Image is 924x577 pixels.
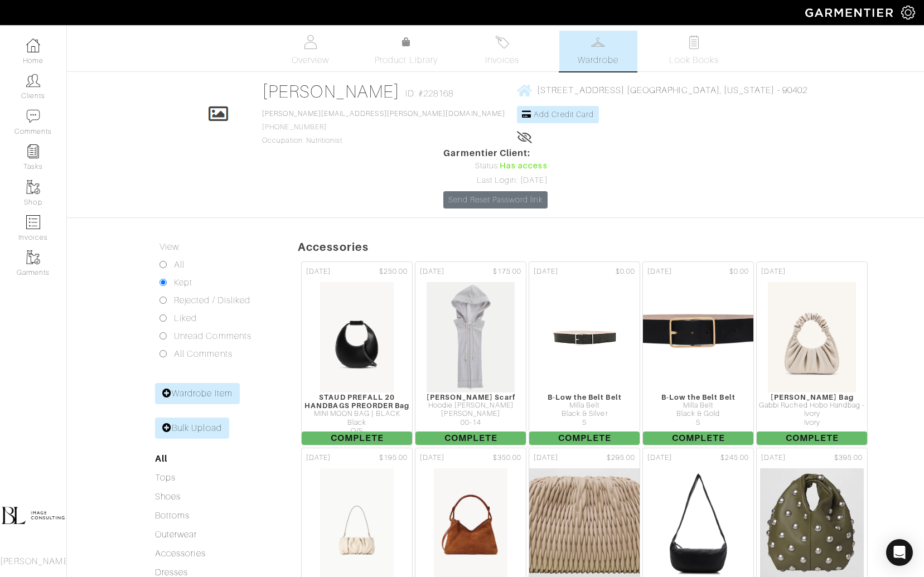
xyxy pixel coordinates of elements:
div: [PERSON_NAME] Scarf [415,393,526,401]
span: $295.00 [607,453,635,463]
div: Black & Gold [643,410,753,418]
a: Tops [155,473,176,483]
span: $175.00 [493,266,521,277]
div: STAUD PREFALL 20 HANDBAGS PREORDER Bag [302,393,412,410]
span: $250.00 [379,266,408,277]
img: dashboard-icon-dbcd8f5a0b271acd01030246c82b418ddd0df26cd7fceb0bd07c9910d44c42f6.png [26,38,40,52]
label: Kept [174,276,192,289]
a: [DATE] $250.00 STAUD PREFALL 20 HANDBAGS PREORDER Bag MINI MOON BAG | BLACK Black O/S Complete [300,260,414,447]
img: garmentier-logo-header-white-b43fb05a5012e4ada735d5af1a66efaba907eab6374d6393d1fbf88cb4ef424d.png [800,3,901,22]
img: orders-27d20c2124de7fd6de4e0e44c1d41de31381a507db9b33961299e4e07d508b8c.svg [495,35,509,49]
span: $245.00 [720,453,749,463]
a: Look Books [655,31,733,71]
img: wZZsgDTXAu9KnH24ELPP9A24 [551,282,618,393]
a: Wardrobe [559,31,637,71]
div: Milla Belt [643,401,753,410]
a: Accessories [155,549,206,559]
span: Wardrobe [578,54,618,67]
div: Gabbi Ruched Hobo Handbag - Ivory [757,401,867,419]
a: Product Library [367,36,446,67]
img: garments-icon-b7da505a4dc4fd61783c78ac3ca0ef83fa9d6f193b1c9dc38574b1d14d53ca28.png [26,250,40,264]
span: [DATE] [420,266,444,277]
div: B-Low the Belt Belt [529,393,640,401]
div: [PERSON_NAME] Bag [757,393,867,401]
a: [DATE] $0.00 B-Low the Belt Belt Milla Belt Black & Gold S Complete [641,260,755,447]
a: All [155,453,167,464]
label: Liked [174,312,197,325]
div: Last Login: [DATE] [443,174,547,187]
span: [PHONE_NUMBER] Occupation: Nutritionist [262,110,505,144]
span: [DATE] [420,453,444,463]
img: clients-icon-6bae9207a08558b7cb47a8932f037763ab4055f8c8b6bfacd5dc20c3e0201464.png [26,74,40,88]
div: Black [302,419,412,427]
a: Overview [272,31,350,71]
span: [DATE] [306,453,331,463]
div: S [529,419,640,427]
span: Complete [757,431,867,445]
img: gear-icon-white-bd11855cb880d31180b6d7d6211b90ccbf57a29d726f0c71d8c61bd08dd39cc2.png [901,6,915,20]
img: vH5Q6kUg4QkyQ7AwR6fjus8i [583,282,814,393]
span: Add Credit Card [534,110,594,119]
span: [DATE] [647,453,672,463]
span: Look Books [669,54,719,67]
label: Unread Comments [174,329,251,343]
div: B-Low the Belt Belt [643,393,753,401]
a: [DATE] $0.00 B-Low the Belt Belt Milla Belt Black & Silver S Complete [528,260,641,447]
span: $350.00 [493,453,521,463]
span: $395.00 [834,453,863,463]
img: reminder-icon-8004d30b9f0a5d33ae49ab947aed9ed385cf756f9e5892f1edd6e32f2345188e.png [26,144,40,158]
div: S [643,419,753,427]
span: $0.00 [729,266,749,277]
img: nZUpoYi4DEQmEWnwUgQDrypT [426,282,515,393]
span: Product Library [375,54,438,67]
img: garments-icon-b7da505a4dc4fd61783c78ac3ca0ef83fa9d6f193b1c9dc38574b1d14d53ca28.png [26,180,40,194]
span: $0.00 [616,266,635,277]
div: Open Intercom Messenger [886,539,913,566]
a: Outerwear [155,530,197,540]
a: Bulk Upload [155,418,229,439]
img: comment-icon-a0a6a9ef722e966f86d9cbdc48e553b5cf19dbc54f86b18d962a5391bc8f6eb6.png [26,109,40,123]
span: Complete [529,431,640,445]
span: [DATE] [534,266,558,277]
img: todo-9ac3debb85659649dc8f770b8b6100bb5dab4b48dedcbae339e5042a72dfd3cc.svg [687,35,701,49]
div: [PERSON_NAME] [415,410,526,418]
a: [STREET_ADDRESS] [GEOGRAPHIC_DATA], [US_STATE] - 90402 [517,83,807,97]
a: [DATE] $175.00 [PERSON_NAME] Scarf Hoodie [PERSON_NAME] [PERSON_NAME] 00-14 Complete [414,260,528,447]
div: Status: [443,160,547,172]
div: Ivory [757,419,867,427]
a: Add Credit Card [517,106,599,123]
img: wardrobe-487a4870c1b7c33e795ec22d11cfc2ed9d08956e64fb3008fe2437562e282088.svg [591,35,605,49]
span: Overview [292,54,329,67]
a: [PERSON_NAME][EMAIL_ADDRESS][PERSON_NAME][DOMAIN_NAME] [262,110,505,118]
span: [STREET_ADDRESS] [GEOGRAPHIC_DATA], [US_STATE] - 90402 [537,85,807,95]
a: [PERSON_NAME] [262,81,400,101]
a: Wardrobe Item [155,383,240,404]
span: [DATE] [534,453,558,463]
a: Bottoms [155,511,190,521]
span: Complete [415,431,526,445]
span: Has access [500,160,548,172]
div: Black & Silver [529,410,640,418]
a: Shoes [155,492,181,502]
a: [DATE] [PERSON_NAME] Bag Gabbi Ruched Hobo Handbag - Ivory Ivory Complete [755,260,869,447]
span: [DATE] [306,266,331,277]
span: $195.00 [379,453,408,463]
span: [DATE] [761,453,786,463]
label: Rejected / Disliked [174,294,250,307]
div: Hoodie [PERSON_NAME] [415,401,526,410]
label: View: [159,240,181,254]
label: All Comments [174,347,233,361]
img: R8jQhMEzr9shV65ct6HBJPQE [767,282,857,393]
div: Milla Belt [529,401,640,410]
span: [DATE] [647,266,672,277]
img: orders-icon-0abe47150d42831381b5fb84f609e132dff9fe21cb692f30cb5eec754e2cba89.png [26,215,40,229]
a: Invoices [463,31,541,71]
span: [DATE] [761,266,786,277]
img: yDHusZVeHXDaSenDW1Sf4ziR [320,282,394,393]
div: O/S [302,427,412,435]
span: Complete [302,431,412,445]
span: Complete [643,431,753,445]
div: 00-14 [415,419,526,427]
span: Garmentier Client: [443,147,547,160]
span: Invoices [485,54,519,67]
